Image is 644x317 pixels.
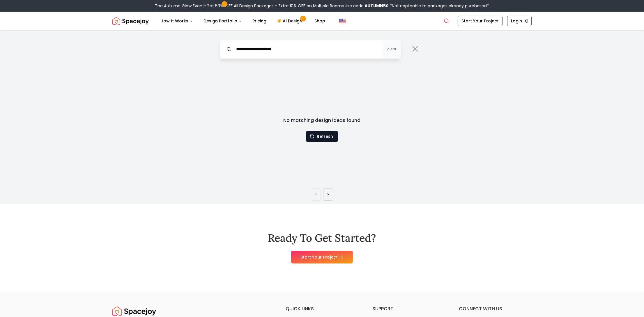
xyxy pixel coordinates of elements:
[383,40,401,59] button: clear
[507,16,532,26] a: Login
[112,305,156,317] a: Spacejoy
[388,47,397,51] span: clear
[272,15,309,27] a: AI Design
[248,15,271,27] a: Pricing
[365,3,389,9] b: AUTUMN50
[112,15,149,27] img: Spacejoy Logo
[112,12,532,30] nav: Global
[310,15,330,27] a: Shop
[311,188,333,201] ul: Pagination
[268,232,376,244] h2: Ready To Get Started?
[199,15,247,27] button: Design Portfolio
[345,3,389,9] span: Use code:
[327,191,330,198] a: Next page
[372,305,445,312] h6: support
[459,305,532,312] h6: connect with us
[339,17,346,24] img: United States
[291,251,353,263] a: Start Your Project
[306,131,338,142] button: Refresh
[156,15,330,27] nav: Main
[247,117,397,124] h3: No matching design ideas found
[389,3,489,9] span: *Not applicable to packages already purchased*
[286,305,358,312] h6: quick links
[112,305,156,317] img: Spacejoy Logo
[458,16,503,26] a: Start Your Project
[314,191,317,198] a: Previous page
[156,15,198,27] button: How It Works
[112,15,149,27] a: Spacejoy
[155,3,489,9] div: The Autumn Glow Event-Get 50% OFF All Design Packages + Extra 10% OFF on Multiple Rooms.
